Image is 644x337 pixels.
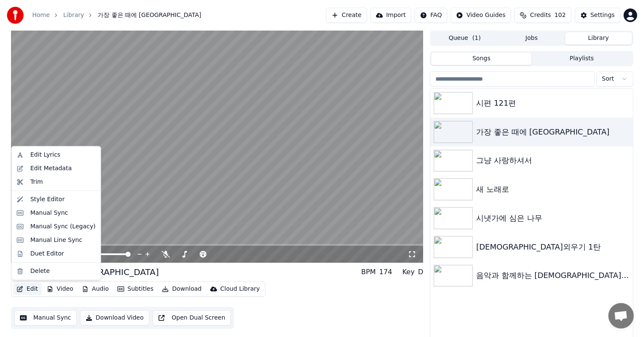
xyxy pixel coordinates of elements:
nav: breadcrumb [32,11,201,20]
div: BPM [361,267,376,277]
button: Import [371,8,411,23]
a: Library [63,11,84,20]
button: Edit [13,283,42,295]
div: Duet Editor [30,250,64,258]
button: Library [565,32,632,45]
img: youka [7,7,24,24]
div: Cloud Library [220,285,260,293]
div: 시냇가에 심은 나무 [476,212,629,224]
span: 102 [555,11,566,20]
div: 174 [379,267,392,277]
div: Delete [30,267,50,275]
button: FAQ [415,8,447,23]
span: Sort [602,75,614,83]
span: Credits [530,11,551,20]
div: Trim [30,178,43,186]
div: 시편 121편 [476,97,629,109]
button: Download Video [80,310,149,326]
div: Edit Lyrics [30,151,60,159]
div: Manual Line Sync [30,236,82,244]
button: Settings [575,8,620,23]
div: Settings [591,11,615,20]
div: Manual Sync [30,209,68,217]
button: Playlists [532,53,632,65]
div: [DEMOGRAPHIC_DATA]외우기 1탄 [476,241,629,253]
button: Open Dual Screen [153,310,231,326]
div: 새 노래로 [476,183,629,195]
a: Home [32,11,50,20]
div: Edit Metadata [30,164,72,173]
span: ( 1 ) [472,34,481,42]
div: 가장 좋은 때에 [GEOGRAPHIC_DATA] [476,126,629,138]
button: Jobs [498,32,565,45]
button: Queue [431,32,498,45]
div: D [418,267,423,277]
button: Video Guides [451,8,511,23]
div: Key [402,267,415,277]
button: Subtitles [114,283,157,295]
div: Style Editor [30,195,64,204]
div: 그냥 사랑하셔서 [476,154,629,166]
div: 음악과 함께하는 [DEMOGRAPHIC_DATA]구절 암송 #2 [476,270,629,281]
button: Manual Sync [14,310,77,326]
button: Video [43,283,77,295]
span: 가장 좋은 때에 [GEOGRAPHIC_DATA] [98,11,201,20]
button: Create [326,8,367,23]
button: Songs [431,53,532,65]
button: Audio [78,283,112,295]
div: Manual Sync (Legacy) [30,222,95,231]
button: Download [159,283,205,295]
a: 채팅 열기 [608,303,634,329]
button: Credits102 [514,8,571,23]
